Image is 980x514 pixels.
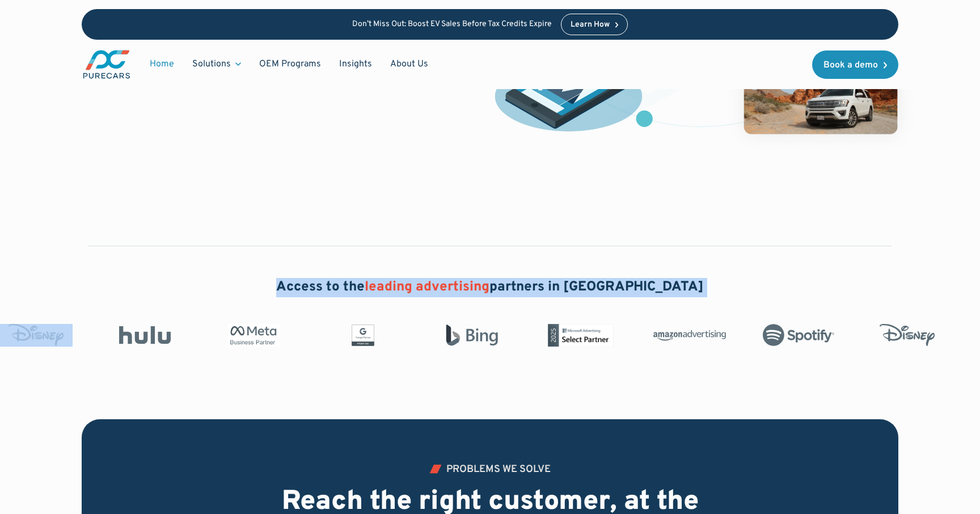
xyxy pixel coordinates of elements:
img: purecars logo [82,49,132,80]
div: Book a demo [823,61,878,70]
img: Spotify [681,324,753,347]
div: Learn How [571,21,610,29]
h2: Access to the partners in [GEOGRAPHIC_DATA] [276,278,704,297]
p: Don’t Miss Out: Boost EV Sales Before Tax Credits Expire [352,20,552,30]
img: Hulu [27,326,100,344]
img: Disney [789,324,862,347]
a: Home [141,53,183,75]
img: Hulu [898,326,971,344]
a: Book a demo [812,50,898,79]
div: Solutions [183,53,250,75]
img: Google Partner [245,324,318,347]
img: Amazon Advertising [572,326,644,344]
img: Microsoft Advertising Partner [463,324,535,347]
a: OEM Programs [250,53,330,75]
a: Learn How [561,14,628,35]
div: PROBLEMS WE SOLVE [446,465,551,475]
a: main [82,49,132,80]
a: About Us [381,53,437,75]
div: Solutions [192,58,231,70]
span: leading advertising [365,279,489,296]
img: Meta Business Partner [136,324,209,347]
img: Bing [354,324,426,347]
a: Insights [330,53,381,75]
